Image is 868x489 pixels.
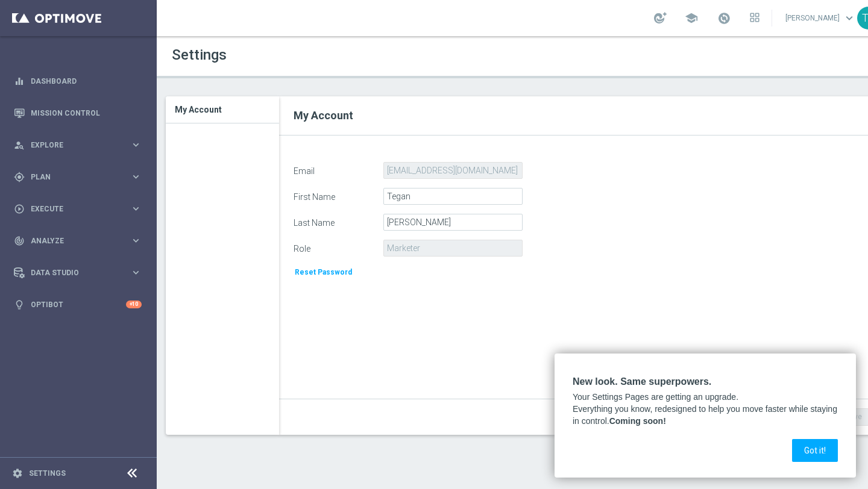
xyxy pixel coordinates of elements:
[14,299,25,310] i: lightbulb
[175,96,270,123] h3: My Account
[609,416,666,426] strong: Coming soon!
[14,235,130,246] div: Analyze
[14,204,25,214] i: play_circle_outline
[130,203,142,214] i: keyboard_arrow_right
[14,76,25,87] i: equalizer
[130,267,142,278] i: keyboard_arrow_right
[12,468,23,479] i: settings
[14,172,25,182] i: gps_fixed
[285,240,383,254] label: Role
[14,140,130,151] div: Explore
[14,97,142,129] div: Mission Control
[295,268,352,276] span: Reset Password
[573,376,711,387] strong: New look. Same superpowers.
[285,188,383,202] label: First Name
[31,173,130,181] span: Plan
[130,235,142,246] i: keyboard_arrow_right
[792,439,838,462] button: Got it!
[14,172,130,182] div: Plan
[31,142,130,149] span: Explore
[14,235,25,246] i: track_changes
[130,139,142,151] i: keyboard_arrow_right
[130,171,142,182] i: keyboard_arrow_right
[31,65,142,97] a: Dashboard
[14,140,25,151] i: person_search
[14,267,130,278] div: Data Studio
[31,288,126,320] a: Optibot
[31,97,142,129] a: Mission Control
[294,109,353,122] span: My Account
[31,205,130,213] span: Execute
[573,404,840,426] span: Everything you know, redesigned to help you move faster while staying in control.
[31,237,130,244] span: Analyze
[784,9,857,27] a: [PERSON_NAME]
[31,269,130,276] span: Data Studio
[126,301,142,308] div: +10
[29,470,66,477] a: Settings
[14,65,142,97] div: Dashboard
[685,11,698,25] span: school
[285,214,383,228] label: Last Name
[14,204,130,214] div: Execute
[843,11,856,25] span: keyboard_arrow_down
[172,46,515,64] h1: Settings
[573,391,838,403] p: Your Settings Pages are getting an upgrade.
[285,162,383,176] label: Email
[14,288,142,320] div: Optibot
